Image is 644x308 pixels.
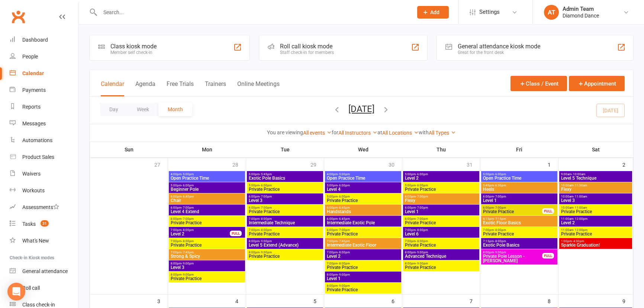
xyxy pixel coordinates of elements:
div: Member self check-in [110,50,157,55]
div: General attendance kiosk mode [458,43,540,50]
span: Private Practice [405,243,478,247]
span: 6:00pm [170,206,244,209]
span: 8:00pm [170,273,244,276]
span: 7:00pm [326,251,400,254]
span: Settings [479,4,500,20]
strong: at [377,129,382,135]
a: Calendar [10,65,78,82]
span: Flexy [561,187,631,192]
span: 11:00am [561,217,631,221]
span: - 9:00pm [260,251,272,254]
div: Great for the front desk [458,50,540,55]
span: Open Practice Time [326,176,400,180]
span: 31 [41,220,49,227]
span: - 8:00pm [338,251,350,254]
span: Level 2 [326,254,400,259]
span: Private Practice [326,288,400,292]
a: General attendance kiosk mode [10,263,78,280]
span: - 9:00pm [416,251,428,254]
div: Tasks [22,221,36,227]
div: Payments [22,87,46,93]
span: 5:00pm [405,184,478,187]
span: - 6:00pm [338,184,350,187]
div: 6 [392,295,402,307]
span: 5:00pm [483,173,556,176]
div: Reports [22,104,41,110]
span: Heels [483,187,556,192]
span: 7:00pm [248,228,322,232]
button: Add [417,6,449,19]
button: Agenda [135,80,155,96]
button: [DATE] [348,104,374,114]
div: Workouts [22,187,45,193]
a: Roll call [10,280,78,296]
span: Open Practice Time [483,176,556,180]
input: Search... [98,7,408,17]
a: All Instructors [338,130,377,136]
span: - 7:00pm [181,206,194,209]
span: - 7:45pm [181,251,194,254]
div: Dashboard [22,37,48,43]
span: - 11:00am [573,195,587,198]
span: Exotic Pole Basics [483,243,556,247]
span: - 7:30pm [416,195,428,198]
span: Private Practice [170,276,244,281]
span: Level 1 [405,209,478,214]
div: What's New [22,238,49,244]
button: Day [100,103,128,116]
span: 7:00pm [483,228,556,232]
span: - 6:00pm [416,184,428,187]
button: Free Trials [167,80,194,96]
button: Online Meetings [237,80,280,96]
a: Tasks 31 [10,216,78,232]
span: - 4:30pm [572,240,584,243]
span: Level 3 [561,198,631,203]
span: 5:00pm [170,184,244,187]
span: Level 2 [170,232,230,236]
span: - 7:45pm [338,240,350,243]
span: Private Practice [326,198,400,203]
span: Private Practice [248,187,322,192]
div: FULL [542,253,554,259]
div: Product Sales [22,154,54,160]
span: - 10:00am [571,173,585,176]
span: Level 1 [483,198,556,203]
strong: for [332,129,338,135]
a: What's New [10,232,78,249]
span: Level 5 Technique [561,176,631,180]
span: Open Practice Time [170,176,244,180]
span: 1:00pm [561,240,631,243]
span: 10:00am [561,184,631,187]
span: Level 3 [248,198,322,203]
div: 5 [313,295,324,307]
span: - 6:00pm [494,173,506,176]
div: Open Intercom Messenger [7,283,25,301]
div: 31 [467,158,480,170]
span: 7:00pm [405,228,478,232]
span: - 9:00pm [338,273,350,276]
div: Assessments [22,204,59,210]
span: 7:00pm [170,240,244,243]
span: Intermediate Exotic Pole [326,221,400,225]
span: 6:00pm [170,217,244,221]
span: 6:00pm [483,206,542,209]
a: People [10,48,78,65]
span: 5:00pm [248,184,322,187]
span: - 9:00pm [338,284,350,288]
th: Wed [324,142,402,157]
span: Private Practice [561,232,631,236]
span: Exotic Floor Basics [483,221,556,225]
span: Private Practice [405,265,478,270]
div: 27 [154,158,168,170]
span: - 6:00pm [181,184,194,187]
span: Strong & Spicy [170,254,244,259]
span: - 8:00pm [181,228,194,232]
span: 8:00pm [326,273,400,276]
button: Appointment [569,76,625,91]
div: Roll call kiosk mode [280,43,334,50]
a: Payments [10,82,78,99]
div: General attendance [22,268,68,274]
span: 9:00am [561,173,631,176]
span: 5:00pm [326,195,400,198]
th: Tue [246,142,324,157]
